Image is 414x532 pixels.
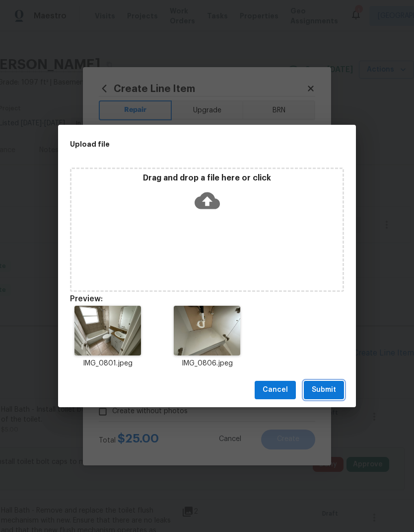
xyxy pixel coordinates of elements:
p: Drag and drop a file here or click [71,173,343,183]
p: IMG_0806.jpeg [169,358,245,369]
span: Cancel [263,384,288,396]
h2: Upload file [70,139,299,150]
img: 2Q== [174,306,240,355]
p: IMG_0801.jpeg [70,358,145,369]
button: Cancel [255,381,296,399]
span: Submit [312,384,336,396]
button: Submit [304,381,344,399]
img: 9k= [74,306,140,355]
